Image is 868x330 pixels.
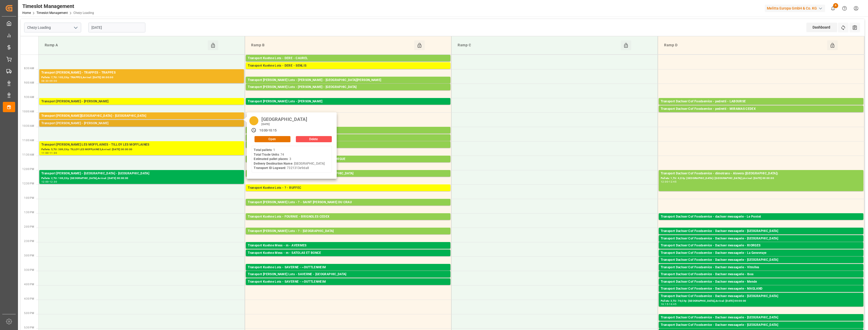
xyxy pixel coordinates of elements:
div: Transport Dachser Cof Foodservice - Dachser messagerie - [GEOGRAPHIC_DATA] [661,229,861,234]
div: 11:00 [41,152,49,154]
div: 11:30 [50,152,57,154]
div: Transport Dachser Cof Foodservice - dachser messagerie - Le Pontet [661,214,861,219]
button: show 6 new notifications [827,3,839,14]
div: Transport Kuehne Lots - ? - RUFFEC [248,185,448,191]
div: Transport Dachser Cof Foodservice - pedretti - MIRAMAS CEDEX [661,106,861,112]
div: Transport Dachser Cof Foodservice - Dachser messagerie - [GEOGRAPHIC_DATA] [661,236,861,241]
div: Transport [PERSON_NAME] Lots - ? - [GEOGRAPHIC_DATA] [248,229,448,234]
span: 1:00 PM [24,197,34,199]
button: open menu [72,24,79,32]
span: 1:30 PM [24,211,34,214]
div: 16:45 [669,303,676,305]
span: 10:30 AM [22,124,34,127]
div: Transport [PERSON_NAME] Lots - [PERSON_NAME][GEOGRAPHIC_DATA] [248,171,448,176]
div: Transport [PERSON_NAME] - TRAPPES - TRAPPES [41,70,242,75]
b: Total pallets [254,148,272,152]
div: 09:00 [50,80,57,82]
div: Ramp D [662,40,827,50]
input: Type to search/select [24,23,81,32]
div: Transport [PERSON_NAME] Lots - ? - SAINT [PERSON_NAME] DU CRAU [248,200,448,205]
div: Transport Dachser Cof Foodservice - Dachser messagerie - La Genevraye [661,251,861,256]
span: 6 [833,3,838,8]
div: Transport Kuehne Lots - DERE - CAUREL [248,56,448,61]
div: Pallets: 1,TU: 40,City: [GEOGRAPHIC_DATA],Arrival: [DATE] 00:00:00 [661,291,861,296]
div: Transport [PERSON_NAME] - [GEOGRAPHIC_DATA] - [GEOGRAPHIC_DATA] [41,171,242,176]
div: [GEOGRAPHIC_DATA] [260,115,309,122]
div: Transport Kuehne Mess - m - AVERMES [248,243,448,248]
div: Pallets: 1,TU: 14,City: Vitrolles,Arrival: [DATE] 00:00:00 [661,270,861,274]
button: Delete [296,136,332,142]
div: Transport Dachser Cof Foodservice - Dachser messagerie - Ibos [661,272,861,277]
div: Pallets: 2,TU: ,City: ~[GEOGRAPHIC_DATA],Arrival: [DATE] 00:00:00 [248,284,448,289]
div: Transport Kuehne Lots - DERE - SENLIS [248,63,448,68]
div: Pallets: 3,TU: 76,City: [GEOGRAPHIC_DATA],Arrival: [DATE] 00:00:00 [661,299,861,303]
span: 3:00 PM [24,254,34,257]
a: Timeslot Management [36,11,68,15]
div: Pallets: 1,TU: ,City: [GEOGRAPHIC_DATA][PERSON_NAME],Arrival: [DATE] 00:00:00 [248,83,448,87]
div: 12:00 [661,181,668,183]
div: Pallets: 3,TU: ,City: ERBREE,Arrival: [DATE] 00:00:00 [248,133,448,137]
div: Transport [PERSON_NAME] Lots - [PERSON_NAME] - [GEOGRAPHIC_DATA] [248,85,448,90]
span: 2:30 PM [24,240,34,243]
div: Pallets: 2,TU: 441,City: ENTRAIGUES SUR LA SORGUE,Arrival: [DATE] 00:00:00 [248,162,448,166]
div: Transport [PERSON_NAME] LES MOFFLAINES - TILLOY LES MOFFLAINES [41,142,242,147]
div: Pallets: 1,TU: 74,City: [GEOGRAPHIC_DATA],Arrival: [DATE] 00:00:00 [41,119,242,123]
div: Pallets: 1,TU: 380,City: [GEOGRAPHIC_DATA],Arrival: [DATE] 00:00:00 [41,126,242,130]
div: Transport Dachser Cof Foodservice - Dachser messagerie - [GEOGRAPHIC_DATA] [661,323,861,328]
span: 10:00 AM [22,110,34,113]
div: Pallets: 11,TU: 261,City: [GEOGRAPHIC_DATA][PERSON_NAME],Arrival: [DATE] 00:00:00 [248,205,448,209]
div: 16:15 [661,303,668,305]
div: Pallets: 2,TU: 47,City: [GEOGRAPHIC_DATA],Arrival: [DATE] 00:00:00 [661,284,861,289]
div: Pallets: 1,TU: 1006,City: [GEOGRAPHIC_DATA],Arrival: [DATE] 00:00:00 [248,68,448,73]
button: Melitta Europa GmbH & Co. KG [765,3,827,13]
b: Estimated pallet places [254,157,288,161]
div: Ramp B [249,40,414,50]
div: - [49,80,50,82]
div: Transport Dachser Cof Foodservice - Dachser messagerie - Vitrolles [661,265,861,270]
div: Pallets: 2,TU: 169,City: [GEOGRAPHIC_DATA],Arrival: [DATE] 00:00:00 [41,176,242,181]
div: Transport Dachser Cof Foodservice - Dachser messagerie - RIORGES [661,243,861,248]
div: Transport [PERSON_NAME][GEOGRAPHIC_DATA] - [GEOGRAPHIC_DATA] [41,113,242,119]
div: Pallets: 1,TU: 228,City: [GEOGRAPHIC_DATA],Arrival: [DATE] 00:00:00 [248,61,448,65]
div: Pallets: 7,TU: 128,City: CARQUEFOU,Arrival: [DATE] 00:00:00 [248,104,448,109]
div: Pallets: 1,TU: 115,City: [GEOGRAPHIC_DATA],Arrival: [DATE] 00:00:00 [661,263,861,267]
button: Help Center [839,3,850,14]
div: Transport Dachser Cof Foodservice - Dachser messagerie - MAGLAND [661,286,861,291]
div: Pallets: ,TU: 380,City: [GEOGRAPHIC_DATA],Arrival: [DATE] 00:00:00 [248,277,448,281]
div: 12:00 [41,181,49,183]
div: Pallets: 5,TU: 389,City: TILLOY LES MOFFLAINES,Arrival: [DATE] 00:00:00 [41,147,242,152]
div: : 1 : 74 : 3 : [GEOGRAPHIC_DATA] : 7321313e9da8 [254,148,325,171]
div: 08:30 [41,80,49,82]
div: Pallets: 7,TU: 103,City: TRAPPES,Arrival: [DATE] 00:00:00 [41,75,242,80]
div: Pallets: 1,TU: 42,City: [GEOGRAPHIC_DATA],Arrival: [DATE] 00:00:00 [661,277,861,281]
div: Transport Dachser Cof Foodservice - Dachser messagerie - [GEOGRAPHIC_DATA] [661,315,861,320]
div: Pallets: 5,TU: ,City: [GEOGRAPHIC_DATA],Arrival: [DATE] 00:00:00 [248,147,448,152]
div: 12:30 [50,181,57,183]
div: Transport Kuehne Lots - FOURNIE - ENTRAIGUES SUR LA SORGUE [248,157,448,162]
span: 11:30 AM [22,153,34,156]
div: Transport [PERSON_NAME] Lots - [PERSON_NAME] - [GEOGRAPHIC_DATA][PERSON_NAME] [248,78,448,83]
div: Transport [PERSON_NAME] Lots - [PERSON_NAME] [248,99,448,104]
div: Transport Kuehne Lots - PEDRETTI - BLANQUEFORT [248,142,448,147]
span: 11:00 AM [22,139,34,142]
div: Pallets: 1,TU: 4,City: [GEOGRAPHIC_DATA] ([GEOGRAPHIC_DATA]),Arrival: [DATE] 00:00:00 [661,176,861,181]
div: - [668,181,669,183]
div: Pallets: ,TU: 58,City: ~[GEOGRAPHIC_DATA],Arrival: [DATE] 00:00:00 [248,270,448,274]
div: - [49,152,50,154]
div: Timeslot Management [22,2,94,10]
div: Pallets: 3,TU: ,City: [GEOGRAPHIC_DATA],Arrival: [DATE] 00:00:00 [248,176,448,181]
div: - [268,128,268,133]
div: Transport Kuehne Lots - SAVERNE - ~DUTTLENHEIM [248,279,448,284]
div: Pallets: 3,TU: 983,City: RUFFEC,Arrival: [DATE] 00:00:00 [248,191,448,195]
div: Transport Kuehne Mess - m - SATOLAS ET BONCE [248,251,448,256]
div: Pallets: 1,TU: 52,City: [GEOGRAPHIC_DATA],Arrival: [DATE] 00:00:00 [661,234,861,238]
div: Transport Kuehne Lots - PEDRETTI - ERBREE [248,128,448,133]
span: 12:30 PM [22,182,34,185]
div: 10:15 [268,128,277,133]
div: Transport [PERSON_NAME] Lots - SAVERNE - [GEOGRAPHIC_DATA] [248,272,448,277]
span: 9:30 AM [24,96,34,99]
div: Pallets: ,TU: 532,City: [GEOGRAPHIC_DATA],Arrival: [DATE] 00:00:00 [248,90,448,94]
div: 12:45 [669,181,676,183]
div: Ramp C [456,40,620,50]
span: 2:00 PM [24,225,34,228]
